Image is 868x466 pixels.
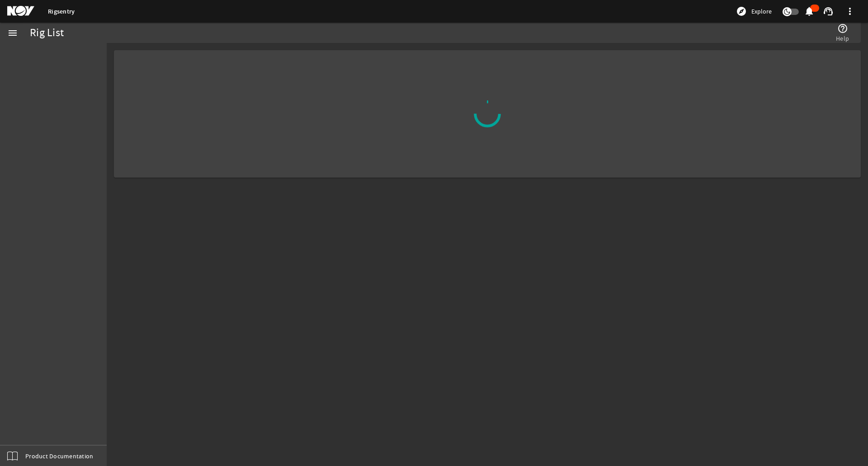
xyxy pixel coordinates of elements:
mat-icon: explore [736,6,747,17]
mat-icon: support_agent [823,6,834,17]
a: Rigsentry [48,7,75,16]
span: Explore [751,7,772,16]
button: more_vert [839,0,861,22]
mat-icon: menu [7,28,18,38]
span: Help [836,34,849,43]
span: Product Documentation [25,452,93,461]
mat-icon: help_outline [837,23,848,34]
button: Explore [732,4,775,19]
div: Rig List [30,28,64,38]
mat-icon: notifications [804,6,815,17]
